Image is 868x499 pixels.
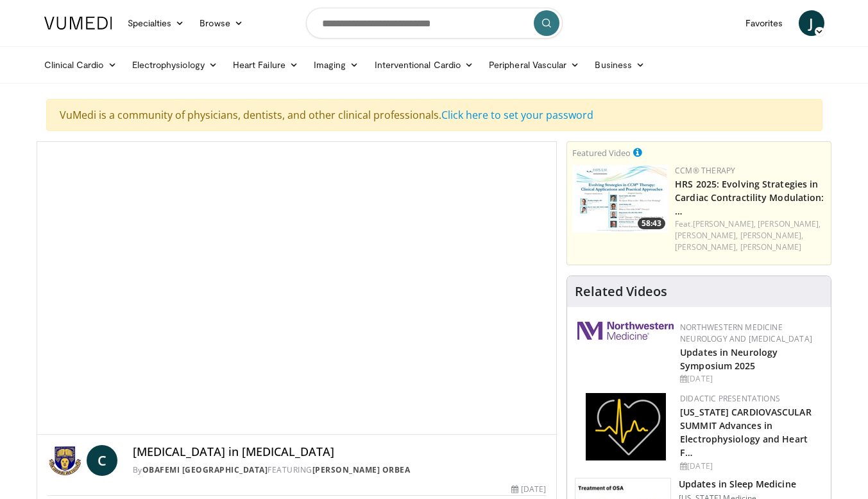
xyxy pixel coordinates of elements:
[675,230,738,241] a: [PERSON_NAME],
[680,373,821,385] div: [DATE]
[680,393,821,405] div: Didactic Presentations
[225,52,306,78] a: Heart Failure
[192,10,251,36] a: Browse
[133,445,547,459] h4: [MEDICAL_DATA] in [MEDICAL_DATA]
[758,218,821,229] a: [PERSON_NAME],
[740,241,801,252] a: [PERSON_NAME]
[367,52,482,78] a: Interventional Cardio
[133,464,547,476] div: By FEATURING
[679,478,796,491] h3: Updates in Sleep Medicine
[577,322,674,340] img: 2a462fb6-9365-492a-ac79-3166a6f924d8.png.150x105_q85_autocrop_double_scale_upscale_version-0.2.jpg
[511,484,546,495] div: [DATE]
[37,142,557,435] video-js: Video Player
[575,284,667,299] h4: Related Videos
[675,241,738,252] a: [PERSON_NAME],
[675,178,824,217] a: HRS 2025: Evolving Strategies in Cardiac Contractility Modulation: …
[638,218,665,229] span: 58:43
[675,218,826,253] div: Feat.
[586,393,666,460] img: 1860aa7a-ba06-47e3-81a4-3dc728c2b4cf.png.150x105_q85_autocrop_double_scale_upscale_version-0.2.png
[142,464,268,475] a: Obafemi [GEOGRAPHIC_DATA]
[680,460,821,472] div: [DATE]
[312,464,411,475] a: [PERSON_NAME] Orbea
[481,52,587,78] a: Peripheral Vascular
[693,218,756,229] a: [PERSON_NAME],
[572,165,668,232] a: 58:43
[680,322,812,344] a: Northwestern Medicine Neurology and [MEDICAL_DATA]
[306,52,367,78] a: Imaging
[44,17,112,30] img: VuMedi Logo
[738,10,791,36] a: Favorites
[587,52,652,78] a: Business
[680,346,778,372] a: Updates in Neurology Symposium 2025
[124,52,225,78] a: Electrophysiology
[799,10,824,36] a: J
[441,108,593,122] a: Click here to set your password
[572,165,668,232] img: 3f694bbe-f46e-4e2a-ab7b-fff0935bbb6c.150x105_q85_crop-smart_upscale.jpg
[46,99,822,131] div: VuMedi is a community of physicians, dentists, and other clinical professionals.
[87,445,117,476] a: C
[675,165,735,176] a: CCM® Therapy
[740,230,803,241] a: [PERSON_NAME],
[37,52,124,78] a: Clinical Cardio
[680,406,812,459] a: [US_STATE] CARDIOVASCULAR SUMMIT Advances in Electrophysiology and Heart F…
[572,147,631,159] small: Featured Video
[120,10,192,36] a: Specialties
[47,445,81,476] img: Obafemi Awolowo University
[306,8,563,39] input: Search topics, interventions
